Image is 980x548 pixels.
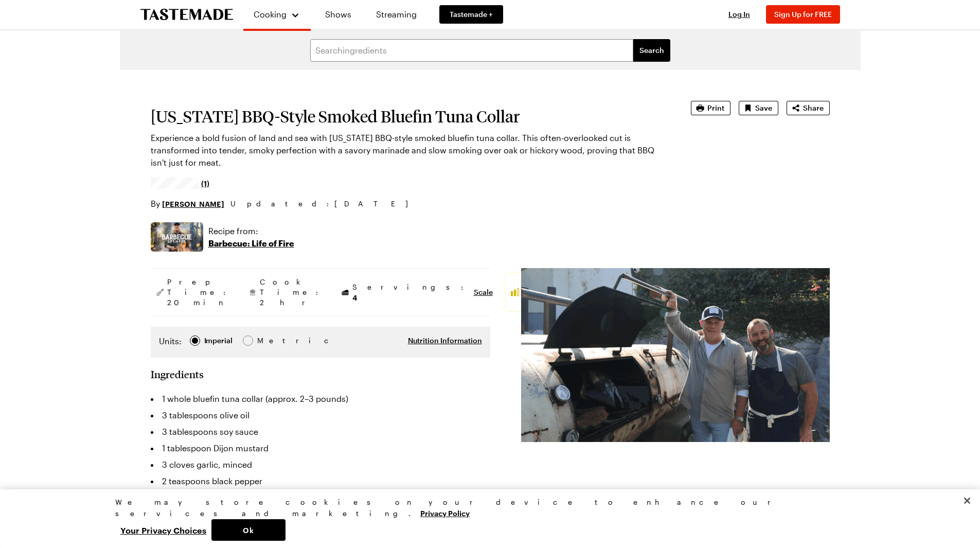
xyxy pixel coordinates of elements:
[420,508,470,518] a: More information about your privacy, opens in a new tab
[260,277,324,308] span: Cook Time: 2 hr
[257,335,279,346] div: Metric
[208,237,294,250] p: Barbecue: Life of Fire
[450,9,493,20] span: Tastemade +
[151,407,490,423] li: 3 tablespoons olive oil
[728,10,750,19] span: Log In
[208,225,294,237] p: Recipe from:
[254,4,300,25] button: Cooking
[254,9,287,19] span: Cooking
[151,456,490,473] li: 3 cloves garlic, minced
[115,497,856,519] div: We may store cookies on your device to enhance our services and marketing.
[755,103,772,113] span: Save
[204,335,233,346] div: Imperial
[739,101,778,115] button: Save recipe
[787,101,830,115] button: Share
[151,198,224,210] p: By
[151,132,662,169] p: Experience a bold fusion of land and sea with [US_STATE] BBQ-style smoked bluefin tuna collar. Th...
[115,519,211,541] button: Your Privacy Choices
[151,368,204,380] h2: Ingredients
[151,179,210,187] a: 5/5 stars from 1 reviews
[151,222,203,252] img: Show where recipe is used
[140,9,233,21] a: To Tastemade Home Page
[159,335,182,347] label: Units:
[521,268,830,442] img: Recipe image thumbnail
[774,10,832,19] span: Sign Up for FREE
[159,335,279,349] div: Imperial Metric
[211,519,286,541] button: Ok
[151,391,490,407] li: 1 whole bluefin tuna collar (approx. 2–3 pounds)
[633,39,670,62] button: filters
[230,198,418,209] span: Updated : [DATE]
[151,423,490,440] li: 3 tablespoons soy sauce
[352,292,357,302] span: 4
[162,198,224,209] a: [PERSON_NAME]
[257,335,280,346] span: Metric
[439,5,503,24] a: Tastemade +
[151,473,490,489] li: 2 teaspoons black pepper
[208,225,294,250] a: Recipe from:Barbecue: Life of Fire
[115,497,856,541] div: Privacy
[707,103,724,113] span: Print
[204,335,234,346] span: Imperial
[408,335,482,346] button: Nutrition Information
[956,489,978,512] button: Close
[691,101,730,115] button: Print
[474,287,493,297] button: Scale
[167,277,231,308] span: Prep Time: 20 min
[151,440,490,456] li: 1 tablespoon Dijon mustard
[201,178,209,188] span: (1)
[719,9,760,20] button: Log In
[151,107,662,126] h1: [US_STATE] BBQ-Style Smoked Bluefin Tuna Collar
[803,103,824,113] span: Share
[352,282,469,303] span: Servings:
[766,5,840,24] button: Sign Up for FREE
[639,45,664,56] span: Search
